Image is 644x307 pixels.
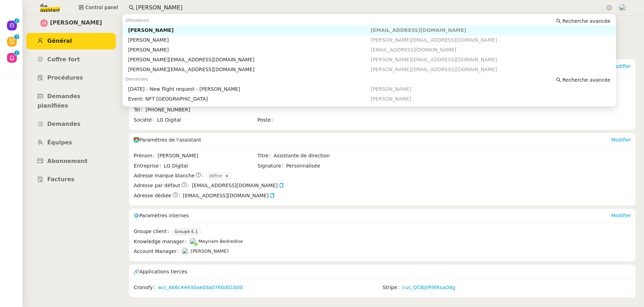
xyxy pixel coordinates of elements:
[134,247,182,255] span: Account Manager
[134,116,157,124] span: Société
[26,88,116,114] a: Demandes planifiées
[26,135,116,151] a: Équipes
[14,50,19,55] nz-badge-sup: 1
[258,152,274,160] span: Titre
[128,47,371,53] div: [PERSON_NAME]
[134,152,157,160] span: Prénom
[47,139,72,146] span: Équipes
[198,239,243,244] span: Meyriam Bedredine
[209,172,225,179] span: définir
[371,67,497,72] span: [PERSON_NAME][EMAIL_ADDRESS][DOMAIN_NAME]
[258,116,276,124] span: Poste
[157,152,257,160] span: [PERSON_NAME]
[371,57,497,62] span: [PERSON_NAME][EMAIL_ADDRESS][DOMAIN_NAME]
[134,192,171,200] span: Adresse dédiée
[189,238,197,245] img: users%2FaellJyylmXSg4jqeVbanehhyYJm1%2Favatar%2Fprofile-pic%20(4).png
[562,18,610,25] span: Recherche avancée
[157,116,257,124] span: LG Digital
[37,93,80,109] span: Demandes planifiées
[371,47,456,53] span: [EMAIL_ADDRESS][DOMAIN_NAME]
[47,37,72,44] span: Général
[26,52,116,68] a: Coffre fort
[47,56,80,63] span: Coffre fort
[371,96,411,102] span: [PERSON_NAME]
[371,86,411,92] span: [PERSON_NAME]
[619,4,626,12] img: users%2FNTfmycKsCFdqp6LX6USf2FmuPJo2%2Favatar%2F16D86256-2126-4AE5-895D-3A0011377F92_1_102_o-remo...
[134,284,158,292] span: Cronofy
[134,172,195,180] span: Adresse marque blanche
[15,50,18,57] p: 1
[136,3,605,13] input: Rechercher
[128,56,371,63] div: [PERSON_NAME][EMAIL_ADDRESS][DOMAIN_NAME]
[128,37,371,43] div: [PERSON_NAME]
[164,162,257,170] span: LG Digital
[383,284,402,292] span: Stripe
[133,209,611,223] div: ⚙️
[182,247,189,255] img: users%2FNTfmycKsCFdqp6LX6USf2FmuPJo2%2Favatar%2F16D86256-2126-4AE5-895D-3A0011377F92_1_102_o-remo...
[134,162,164,170] span: Entreprise
[134,106,145,114] span: Tél
[14,18,19,23] nz-badge-sup: 2
[85,4,118,12] span: Control panel
[47,74,83,81] span: Procédures
[134,238,189,246] span: Knowledge manager
[134,182,180,190] span: Adresse par défaut
[286,162,320,170] span: Personnalisée
[125,77,148,82] span: Demandes
[258,162,286,170] span: Signature
[40,19,48,27] img: svg
[183,192,275,200] span: [EMAIL_ADDRESS][DOMAIN_NAME]
[26,153,116,170] a: Abonnement
[139,269,187,274] span: Applications tierces
[125,18,149,23] span: Utilisateurs
[75,3,122,13] button: Control panel
[128,66,371,73] div: [PERSON_NAME][EMAIL_ADDRESS][DOMAIN_NAME]
[158,284,243,292] a: acc_666c44430ae0da0760db1b0d
[371,27,466,33] span: [EMAIL_ADDRESS][DOMAIN_NAME]
[145,107,190,112] span: [PHONE_NUMBER]
[611,213,631,218] a: Modifier
[611,137,631,143] a: Modifier
[50,18,102,28] span: [PERSON_NAME]
[26,116,116,132] a: Demandes
[128,27,371,33] div: [PERSON_NAME]
[611,63,631,69] a: Modifier
[47,176,75,183] span: Factures
[26,70,116,86] a: Procédures
[133,133,611,147] div: 🧑‍💻
[15,34,18,41] p: 3
[134,227,172,236] span: Groupe client
[128,96,371,102] div: Event: NFT [GEOGRAPHIC_DATA]
[192,182,284,190] span: [EMAIL_ADDRESS][DOMAIN_NAME]
[14,34,19,39] nz-badge-sup: 3
[15,18,18,25] p: 2
[47,121,80,127] span: Demandes
[274,152,380,160] span: Assistante de direction
[139,213,189,218] span: Paramètres internes
[26,33,116,49] a: Général
[133,265,631,279] div: 🔗
[402,284,455,292] a: cus_QCBjVR9lRsaO8g
[172,228,201,235] nz-tag: Groupe E.1
[128,86,371,92] div: [DATE] - New flight request - [PERSON_NAME]
[562,76,610,83] span: Recherche avancée
[47,158,87,164] span: Abonnement
[191,248,229,254] span: [PERSON_NAME]
[371,37,497,43] span: [PERSON_NAME][EMAIL_ADDRESS][DOMAIN_NAME]
[139,137,201,143] span: Paramètres de l'assistant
